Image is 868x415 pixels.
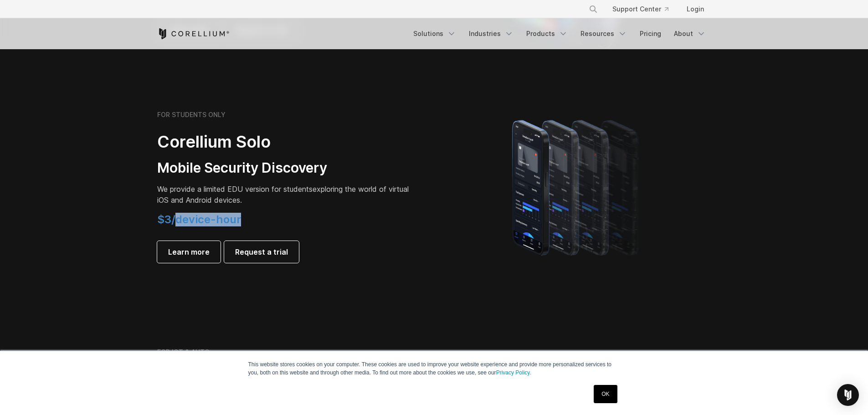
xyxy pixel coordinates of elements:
[157,159,412,177] h3: Mobile Security Discovery
[157,132,412,152] h2: Corellium Solo
[594,385,617,403] a: OK
[408,26,711,42] div: Navigation Menu
[521,26,573,42] a: Products
[668,26,711,42] a: About
[157,241,221,263] a: Learn more
[408,26,462,42] a: Solutions
[578,1,711,17] div: Navigation Menu
[634,26,667,42] a: Pricing
[157,184,313,194] span: We provide a limited EDU version for students
[235,246,288,257] span: Request a trial
[157,184,412,205] p: exploring the world of virtual iOS and Android devices.
[157,213,241,226] span: $3/device-hour
[585,1,601,17] button: Search
[463,26,519,42] a: Industries
[157,28,230,39] a: Corellium Home
[837,384,859,406] div: Open Intercom Messenger
[679,1,711,17] a: Login
[605,1,676,17] a: Support Center
[157,348,210,356] h6: FOR IOT & AUTO
[157,111,226,119] h6: FOR STUDENTS ONLY
[496,369,531,376] a: Privacy Policy.
[168,246,210,257] span: Learn more
[494,107,660,266] img: A lineup of four iPhone models becoming more gradient and blurred
[224,241,299,263] a: Request a trial
[248,360,620,377] p: This website stores cookies on your computer. These cookies are used to improve your website expe...
[575,26,632,42] a: Resources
